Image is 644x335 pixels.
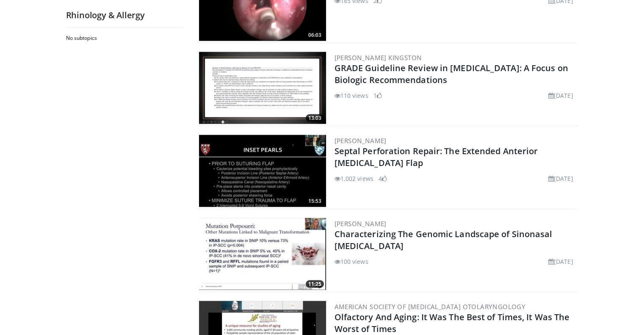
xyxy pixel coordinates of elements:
[548,91,573,100] li: [DATE]
[334,53,422,62] a: [PERSON_NAME] Kingston
[548,174,573,183] li: [DATE]
[66,35,182,42] h2: No subtopics
[199,52,326,124] img: 8801cdef-8f15-48b5-a893-06d8a8c7509e.300x170_q85_crop-smart_upscale.jpg
[199,52,326,124] a: 13:03
[379,174,387,183] li: 4
[306,197,324,205] span: 15:53
[334,91,368,100] li: 110 views
[548,257,573,266] li: [DATE]
[334,62,568,86] a: GRADE Guideline Review in [MEDICAL_DATA]: A Focus on Biologic Recommendations
[334,302,526,311] a: American Society of [MEDICAL_DATA] Otolaryngology
[334,174,373,183] li: 1,002 views
[306,31,324,39] span: 06:03
[199,218,326,290] a: 11:25
[199,135,326,207] img: 43846dff-9059-4a7a-be34-5c031d40dc3a.300x170_q85_crop-smart_upscale.jpg
[199,218,326,290] img: 457a145a-7151-4cbf-bb60-15abe70c29f5.300x170_q85_crop-smart_upscale.jpg
[334,145,538,169] a: Septal Perforation Repair: The Extended Anterior [MEDICAL_DATA] Flap
[373,91,382,100] li: 1
[334,311,570,335] a: Olfactory And Aging: It Was The Best of Times, It Was The Worst of Times
[199,135,326,207] a: 15:53
[334,257,368,266] li: 100 views
[306,114,324,122] span: 13:03
[306,280,324,288] span: 11:25
[334,219,387,228] a: [PERSON_NAME]
[334,228,553,252] a: Characterizing The Genomic Landscape of Sinonasal [MEDICAL_DATA]
[334,136,387,145] a: [PERSON_NAME]
[66,10,185,21] h2: Rhinology & Allergy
